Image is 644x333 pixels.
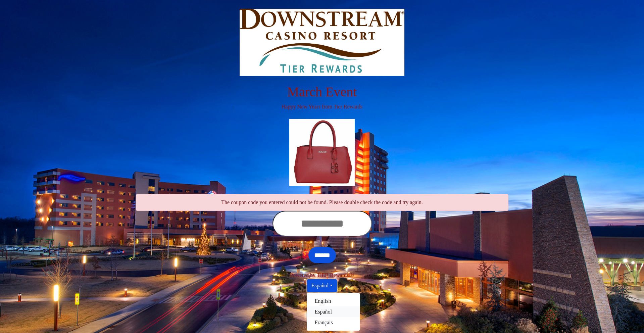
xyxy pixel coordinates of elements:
div: The coupon code you entered could not be found. Please double check the code and try again. [136,194,508,211]
a: Français [307,317,360,328]
a: English [307,296,360,306]
h1: March Event [136,84,508,100]
img: Logo [240,9,404,76]
img: Center Image [289,119,355,186]
button: Español [307,279,337,292]
p: Happy New Years from Tier Rewards [136,103,508,111]
span: Powered by TIER Rewards™ [290,272,354,278]
a: Español [307,306,360,317]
